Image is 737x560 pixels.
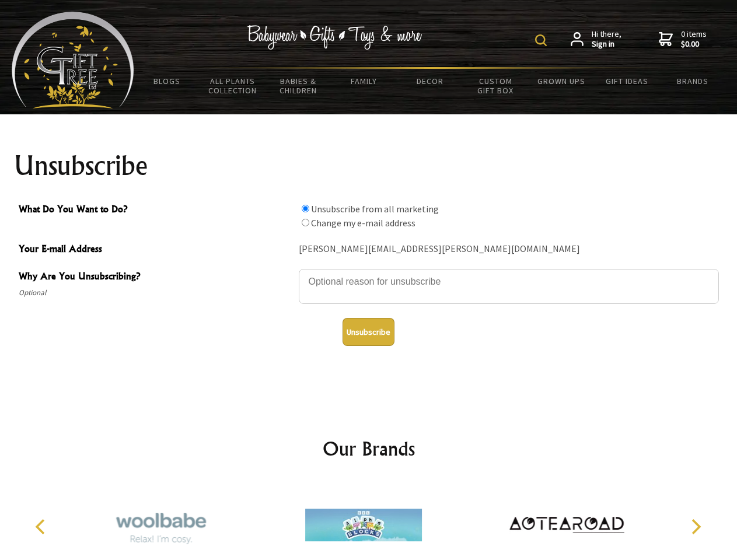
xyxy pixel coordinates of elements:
[23,435,714,463] h2: Our Brands
[19,242,293,258] span: Your E-mail Address
[200,69,266,103] a: All Plants Collection
[528,69,594,93] a: Grown Ups
[311,203,439,215] label: Unsubscribe from all marketing
[14,152,724,180] h1: Unsubscribe
[683,514,708,540] button: Next
[247,25,422,50] img: Babywear - Gifts - Toys & more
[19,269,293,286] span: Why Are You Unsubscribing?
[592,29,621,50] span: Hi there,
[266,69,331,103] a: Babies & Children
[535,34,547,46] img: product search
[19,202,293,219] span: What Do You Want to Do?
[29,514,55,540] button: Previous
[592,39,621,50] strong: Sign in
[12,12,134,108] img: Babyware - Gifts - Toys and more...
[302,205,309,212] input: What Do You Want to Do?
[594,69,660,93] a: Gift Ideas
[681,29,707,50] span: 0 items
[660,69,726,93] a: Brands
[681,39,707,50] strong: $0.00
[299,240,719,258] div: [PERSON_NAME][EMAIL_ADDRESS][PERSON_NAME][DOMAIN_NAME]
[134,69,200,93] a: BLOGS
[571,29,621,50] a: Hi there,Sign in
[397,69,463,93] a: Decor
[331,69,397,93] a: Family
[299,269,719,304] textarea: Why Are You Unsubscribing?
[302,219,309,226] input: What Do You Want to Do?
[19,286,293,300] span: Optional
[311,217,415,229] label: Change my e-mail address
[659,29,707,50] a: 0 items$0.00
[343,318,394,346] button: Unsubscribe
[463,69,529,103] a: Custom Gift Box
